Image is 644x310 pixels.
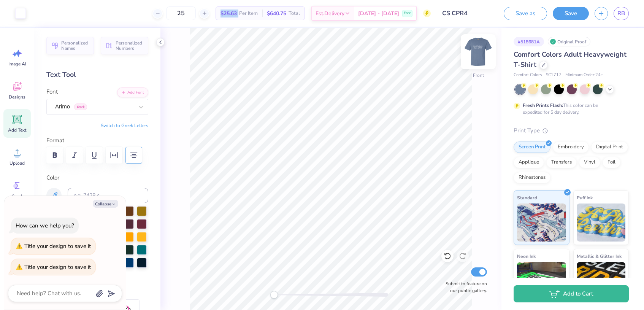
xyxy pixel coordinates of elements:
span: [DATE] - [DATE] [358,10,399,17]
span: Standard [517,194,537,202]
span: Free [404,11,411,16]
div: Title your design to save it [24,263,91,271]
span: # C1717 [546,72,562,78]
label: Submit to feature on our public gallery. [441,280,487,294]
button: Personalized Names [46,37,94,54]
span: Upload [10,160,25,166]
span: Puff Ink [577,194,593,202]
input: – – [166,6,196,20]
button: Add Font [117,87,148,97]
input: Untitled Design [436,6,492,21]
span: Comfort Colors Adult Heavyweight T-Shirt [514,50,627,69]
div: Print Type [514,126,629,135]
div: Accessibility label [270,291,278,299]
img: Standard [517,203,566,242]
div: Digital Print [591,141,628,153]
div: Transfers [546,157,577,168]
span: Designs [9,94,25,100]
span: $640.75 [267,10,286,17]
strong: Fresh Prints Flash: [523,102,563,108]
img: Front [463,37,493,67]
span: RB [617,9,625,18]
img: Puff Ink [577,203,626,242]
img: Neon Ink [517,262,566,300]
div: # 518681A [514,37,544,46]
span: Total [289,10,300,17]
button: Save as [504,7,547,20]
input: e.g. 7428 c [68,188,148,203]
span: Personalized Names [61,40,89,51]
span: Est. Delivery [316,10,344,17]
button: Switch to Greek Letters [101,122,148,129]
a: RB [614,7,629,20]
span: Greek [11,193,23,199]
button: Personalized Numbers [101,37,148,54]
div: Title your design to save it [24,242,91,250]
span: Minimum Order: 24 + [565,72,603,78]
div: Foil [603,157,620,168]
label: Font [46,87,58,96]
div: Screen Print [514,141,550,153]
div: Original Proof [548,37,590,46]
div: Embroidery [553,141,589,153]
span: Add Text [8,127,26,133]
div: This color can be expedited for 5 day delivery. [523,102,616,116]
button: Save [553,7,589,20]
span: Comfort Colors [514,72,542,78]
button: Collapse [93,200,118,208]
span: Personalized Numbers [116,40,144,51]
div: Rhinestones [514,172,550,183]
div: Front [473,72,484,79]
span: Per Item [239,10,258,17]
span: Neon Ink [517,252,536,260]
div: How can we help you? [16,222,74,229]
div: Text Tool [46,70,148,80]
span: Metallic & Glitter Ink [577,252,622,260]
div: Vinyl [579,157,600,168]
div: Applique [514,157,544,168]
label: Color [46,173,148,182]
span: $25.63 [220,10,237,17]
label: Format [46,136,148,145]
span: Image AI [8,61,26,67]
img: Metallic & Glitter Ink [577,262,626,300]
button: Add to Cart [514,285,629,302]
